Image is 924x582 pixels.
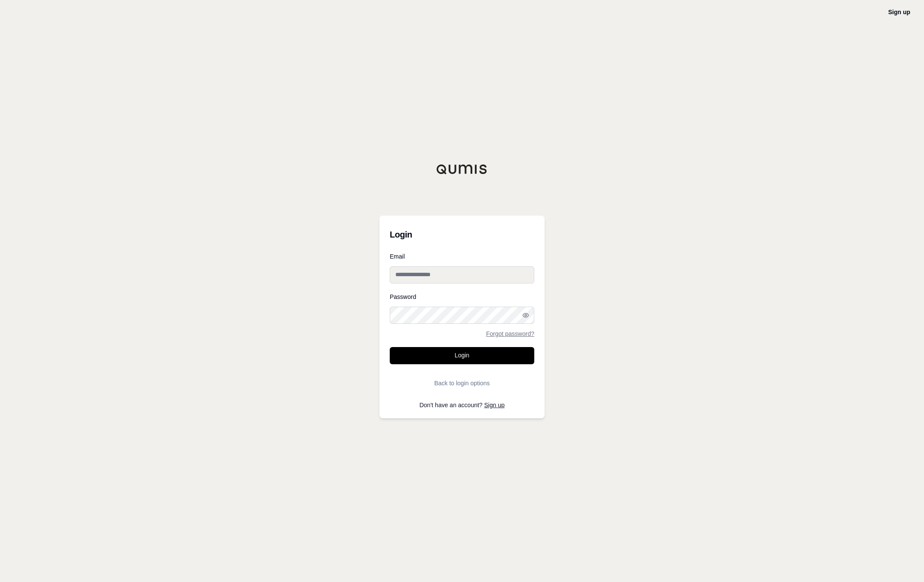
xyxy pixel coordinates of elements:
a: Sign up [888,9,910,15]
img: Qumis [436,164,488,174]
label: Password [390,294,534,300]
a: Forgot password? [486,331,534,337]
a: Sign up [484,402,505,408]
h3: Login [390,226,534,243]
p: Don't have an account? [390,402,534,408]
button: Login [390,347,534,364]
label: Email [390,253,534,259]
button: Back to login options [390,375,534,392]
